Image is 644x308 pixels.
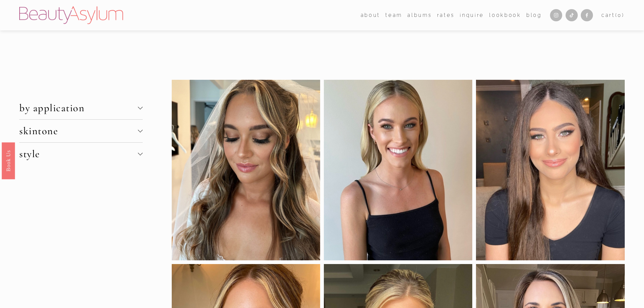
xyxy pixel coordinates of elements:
a: Blog [526,10,542,20]
a: Book Us [2,142,15,179]
a: folder dropdown [385,10,402,20]
span: ( ) [615,12,625,18]
span: by application [19,102,138,114]
button: by application [19,97,142,119]
span: skintone [19,125,138,137]
button: skintone [19,120,142,142]
span: about [361,11,380,20]
a: 0 items in cart [601,11,625,20]
a: folder dropdown [361,10,380,20]
a: Facebook [581,9,593,21]
a: albums [407,10,432,20]
img: Beauty Asylum | Bridal Hair &amp; Makeup Charlotte &amp; Atlanta [19,6,123,24]
a: TikTok [566,9,578,21]
a: Lookbook [489,10,521,20]
span: team [385,11,402,20]
span: 0 [618,12,622,18]
button: style [19,143,142,165]
a: Rates [437,10,455,20]
a: Inquire [460,10,484,20]
span: style [19,148,138,160]
a: Instagram [550,9,562,21]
